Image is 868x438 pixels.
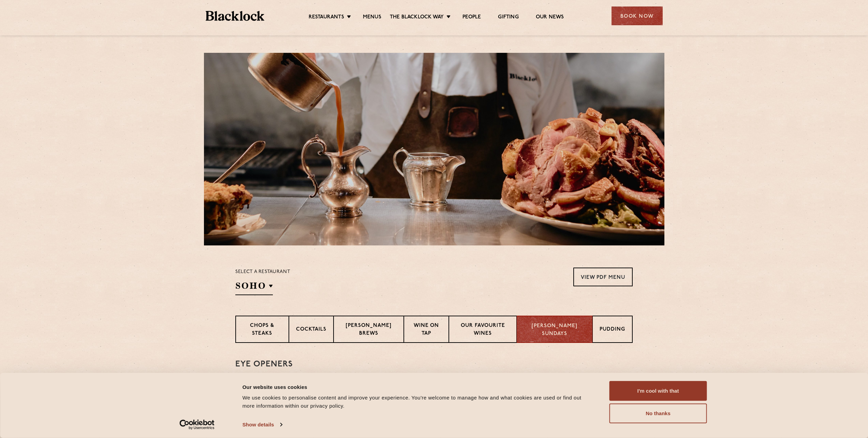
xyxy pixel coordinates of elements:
div: Our website uses cookies [242,383,594,391]
h2: SOHO [235,280,273,295]
p: Pudding [600,326,625,334]
p: Cocktails [296,326,326,334]
a: Restaurants [309,14,344,21]
a: Our News [536,14,564,21]
a: People [462,14,481,21]
p: Our favourite wines [456,322,510,338]
h3: Eye openers [235,360,633,369]
img: BL_Textured_Logo-footer-cropped.svg [206,11,265,21]
a: Show details [242,420,282,430]
div: Book Now [612,6,663,25]
p: Select a restaurant [235,268,290,276]
div: We use cookies to personalise content and improve your experience. You're welcome to manage how a... [242,394,594,410]
a: Gifting [498,14,518,21]
p: [PERSON_NAME] Brews [341,322,397,338]
p: [PERSON_NAME] Sundays [524,322,585,338]
a: Menus [363,14,381,21]
a: Usercentrics Cookiebot - opens in a new window [167,420,227,430]
p: Wine on Tap [411,322,441,338]
p: Chops & Steaks [243,322,282,338]
button: I'm cool with that [609,381,707,401]
a: View PDF Menu [573,268,633,286]
button: No thanks [609,404,707,423]
a: The Blacklock Way [390,14,444,21]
